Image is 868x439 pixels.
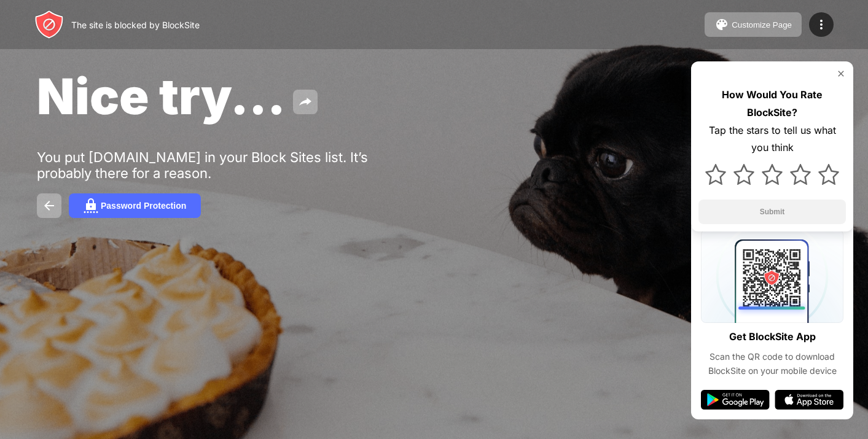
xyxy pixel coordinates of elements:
[705,12,802,37] button: Customize Page
[101,201,186,211] div: Password Protection
[69,193,201,218] button: Password Protection
[762,164,783,185] img: star.svg
[732,20,792,29] div: Customize Page
[37,149,416,181] div: You put [DOMAIN_NAME] in your Block Sites list. It’s probably there for a reason.
[298,95,313,109] img: share.svg
[42,198,57,213] img: back.svg
[701,390,770,410] img: google-play.svg
[705,164,726,185] img: star.svg
[729,328,816,346] div: Get BlockSite App
[71,20,200,30] div: The site is blocked by BlockSite
[698,200,846,224] button: Submit
[84,198,98,213] img: password.svg
[714,17,729,32] img: pallet.svg
[37,66,286,126] span: Nice try...
[775,390,843,410] img: app-store.svg
[698,122,846,157] div: Tap the stars to tell us what you think
[701,350,843,378] div: Scan the QR code to download BlockSite on your mobile device
[814,17,829,32] img: menu-icon.svg
[733,164,754,185] img: star.svg
[790,164,811,185] img: star.svg
[34,10,64,39] img: header-logo.svg
[698,86,846,122] div: How Would You Rate BlockSite?
[836,69,846,79] img: rate-us-close.svg
[818,164,839,185] img: star.svg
